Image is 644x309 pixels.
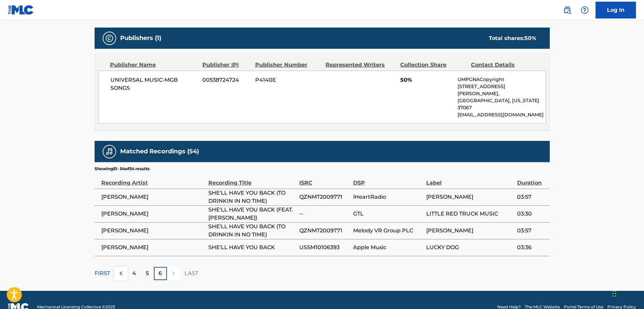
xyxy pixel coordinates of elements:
[105,148,113,156] img: Matched Recordings
[326,61,395,69] div: Represented Writers
[517,172,546,187] div: Duration
[517,210,546,218] span: 03:30
[184,269,198,277] p: LAST
[299,172,350,187] div: ISRC
[110,76,198,92] span: UNIVERSAL MUSIC-MGB SONGS
[132,269,136,277] p: 4
[105,34,113,42] img: Publishers
[353,172,423,187] div: DSP
[457,111,545,118] p: [EMAIL_ADDRESS][DOMAIN_NAME]
[426,243,514,252] span: LUCKY DOG
[110,61,197,69] div: Publisher Name
[101,227,205,235] span: [PERSON_NAME]
[353,210,423,218] span: GTL
[255,61,320,69] div: Publisher Number
[202,76,250,84] span: 00538724724
[95,166,149,172] p: Showing 51 - 54 of 54 results
[208,223,296,239] span: SHE'LL HAVE YOU BACK (TO DRINKIN IN NO TIME)
[101,243,205,252] span: [PERSON_NAME]
[489,34,536,42] div: Total shares:
[426,193,514,201] span: [PERSON_NAME]
[457,97,545,111] p: [GEOGRAPHIC_DATA], [US_STATE] 37067
[578,3,591,17] div: Help
[299,210,350,218] span: --
[255,76,320,84] span: P4140E
[353,193,423,201] span: iHeartRadio
[120,34,161,42] h5: Publishers (1)
[208,243,296,252] span: SHE'LL HAVE YOU BACK
[524,35,536,41] span: 50 %
[208,206,296,222] span: SHE'LL HAVE YOU BACK (FEAT. [PERSON_NAME])
[457,76,545,83] p: UMPGNACopyright
[517,243,546,252] span: 03:36
[612,283,616,304] div: Drag
[517,193,546,201] span: 03:57
[95,269,110,277] p: FIRST
[400,76,452,84] span: 50%
[563,6,571,14] img: search
[299,227,350,235] span: QZNMT2009771
[517,227,546,235] span: 03:57
[426,227,514,235] span: [PERSON_NAME]
[299,193,350,201] span: QZNMT2009771
[117,269,125,277] img: left
[101,193,205,201] span: [PERSON_NAME]
[146,269,149,277] p: 5
[202,61,250,69] div: Publisher IPI
[159,269,162,277] p: 6
[101,210,205,218] span: [PERSON_NAME]
[426,210,514,218] span: LITTLE RED TRUCK MUSIC
[581,6,589,14] img: help
[208,189,296,205] span: SHE'LL HAVE YOU BACK (TO DRINKIN IN NO TIME)
[120,148,199,155] h5: Matched Recordings (54)
[610,277,644,309] iframe: Chat Widget
[471,61,536,69] div: Contact Details
[457,83,545,97] p: [STREET_ADDRESS][PERSON_NAME],
[400,61,466,69] div: Collection Share
[353,243,423,252] span: Apple Music
[561,3,574,17] a: Public Search
[426,172,514,187] div: Label
[208,172,296,187] div: Recording Title
[596,2,636,18] a: Log In
[299,243,350,252] span: USSM10106393
[353,227,423,235] span: Melody VR Group PLC
[8,5,34,15] img: MLC Logo
[101,172,205,187] div: Recording Artist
